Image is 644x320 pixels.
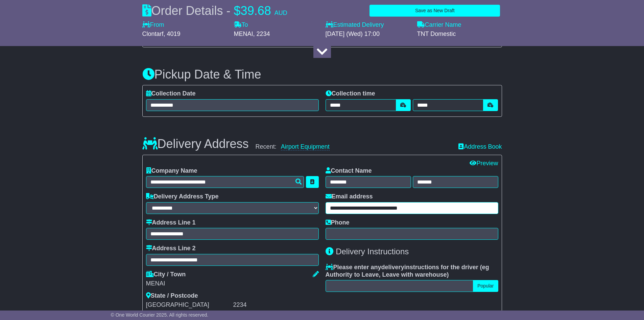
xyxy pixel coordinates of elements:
div: [DATE] (Wed) 17:00 [326,30,410,38]
label: Carrier Name [417,21,461,29]
h3: Pickup Date & Time [142,68,502,81]
label: Phone [326,219,350,227]
label: Collection time [326,90,375,98]
span: Clontarf [142,30,164,37]
a: Address Book [458,143,502,150]
label: Contact Name [326,167,372,175]
label: Please enter any instructions for the driver ( ) [326,264,498,278]
label: State / Postcode [146,292,198,300]
label: Address Line 1 [146,219,196,227]
button: Save as New Draft [369,5,500,17]
span: 39.68 [241,4,271,18]
label: Email address [326,193,373,200]
label: To [234,21,248,29]
label: Company Name [146,167,197,175]
div: MENAI [146,280,319,287]
span: Delivery Instructions [336,247,409,256]
span: , 2234 [253,30,270,37]
label: Collection Date [146,90,196,98]
button: Popular [473,280,498,292]
a: Preview [470,160,498,167]
label: City / Town [146,271,186,278]
div: TNT Domestic [417,30,502,38]
label: Address Line 2 [146,245,196,252]
span: AUD [275,9,287,16]
span: delivery [381,264,404,271]
div: Recent: [256,143,452,151]
a: Airport Equipment [281,143,330,150]
div: 2234 [233,301,319,309]
label: From [142,21,164,29]
div: [GEOGRAPHIC_DATA] [146,301,232,309]
span: MENAI [234,30,253,37]
span: eg Authority to Leave, Leave with warehouse [326,264,489,278]
span: , 4019 [164,30,181,37]
label: Estimated Delivery [326,21,410,29]
div: Order Details - [142,3,287,18]
h3: Delivery Address [142,137,249,151]
span: $ [234,4,241,18]
span: © One World Courier 2025. All rights reserved. [111,312,209,318]
label: Delivery Address Type [146,193,219,200]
